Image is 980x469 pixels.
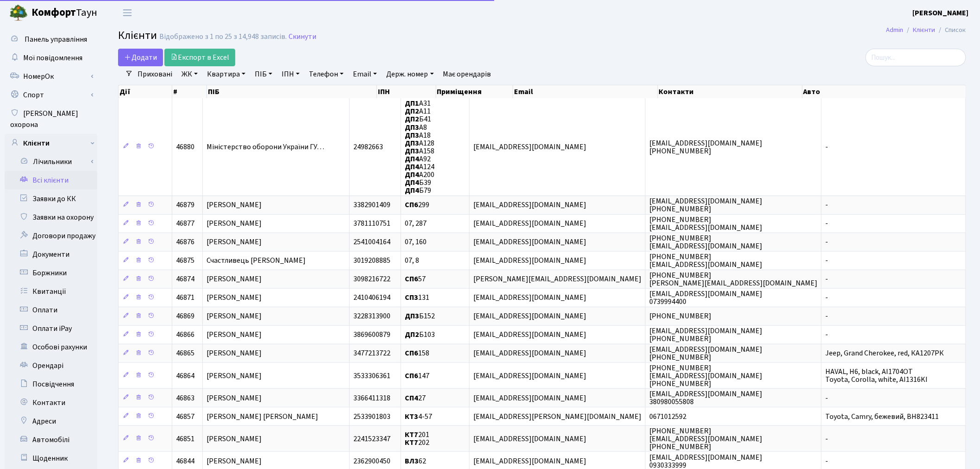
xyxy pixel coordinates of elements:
a: Приховані [134,66,176,82]
b: ВЛ3 [405,456,419,466]
b: СП6 [405,200,418,210]
b: ДП4 [405,162,419,172]
span: [EMAIL_ADDRESS][DOMAIN_NAME] 380980055808 [649,389,762,407]
span: 2241523347 [353,434,390,444]
a: Автомобілі [5,431,97,449]
a: Всі клієнти [5,171,97,190]
span: 0671012592 [649,412,686,422]
span: [PHONE_NUMBER] [EMAIL_ADDRESS][DOMAIN_NAME] [649,233,762,251]
span: [EMAIL_ADDRESS][DOMAIN_NAME] [473,142,586,152]
span: 2362900450 [353,456,390,466]
span: 4-57 [405,412,432,422]
span: 3869600879 [353,330,390,340]
a: ЖК [178,66,201,82]
span: - [825,330,828,340]
span: Б103 [405,330,435,340]
span: 3477213722 [353,349,390,359]
span: 201 202 [405,430,429,448]
a: Оплати [5,301,97,319]
button: Переключити навігацію [116,5,139,20]
a: Клієнти [5,134,97,152]
span: 46844 [176,456,195,466]
span: 46851 [176,434,195,444]
span: Клієнти [118,27,157,44]
a: Спорт [5,86,97,104]
a: Заявки на охорону [5,208,97,227]
span: [PERSON_NAME] [207,237,262,247]
span: [EMAIL_ADDRESS][DOMAIN_NAME] [473,371,586,381]
a: Контакти [5,393,97,412]
a: Договори продажу [5,227,97,245]
a: Має орендарів [440,66,495,82]
a: Мої повідомлення [5,49,97,67]
span: [PERSON_NAME] [207,219,262,229]
a: Орендарі [5,356,97,375]
span: [PHONE_NUMBER] [649,311,711,322]
a: Щоденник [5,449,97,468]
span: 46857 [176,412,195,422]
span: [PERSON_NAME] [207,371,262,381]
span: HAVAL, H6, black, AI1704OT Toyota, Corolla, white, AI1316KI [825,367,928,385]
span: Jeep, Grand Cherokee, red, КА1207РК [825,349,944,359]
a: Адреси [5,412,97,431]
b: ДП4 [405,177,419,188]
a: [PERSON_NAME] охорона [5,104,97,134]
span: [PHONE_NUMBER] [EMAIL_ADDRESS][DOMAIN_NAME] [649,252,762,270]
span: 46865 [176,349,195,359]
span: 2541004164 [353,237,390,247]
a: Квитанції [5,282,97,301]
b: КТ7 [405,438,418,448]
span: [EMAIL_ADDRESS][DOMAIN_NAME] 0739994400 [649,289,762,307]
b: СП3 [405,293,418,303]
b: КТ3 [405,412,418,422]
a: Телефон [305,66,347,82]
th: ІПН [377,85,436,98]
span: 46864 [176,371,195,381]
b: ДП3 [405,138,419,148]
b: ДП2 [405,114,419,125]
a: Заявки до КК [5,190,97,208]
span: [PHONE_NUMBER] [PERSON_NAME][EMAIL_ADDRESS][DOMAIN_NAME] [649,270,817,288]
span: 3228313900 [353,311,390,322]
span: - [825,256,828,266]
b: СП4 [405,393,418,403]
a: Держ. номер [383,66,437,82]
span: А31 А11 Б41 А8 А18 А128 А158 А92 А124 А200 Б39 Б79 [405,98,434,196]
span: Таун [31,5,97,21]
span: 46877 [176,219,195,229]
span: 3382901409 [353,200,390,210]
a: Посвідчення [5,375,97,393]
span: Мої повідомлення [23,53,82,63]
span: [PERSON_NAME] [PERSON_NAME] [207,412,318,422]
span: Счастливець [PERSON_NAME] [207,256,306,266]
span: [PHONE_NUMBER] [EMAIL_ADDRESS][DOMAIN_NAME] [PHONE_NUMBER] [649,426,762,452]
span: [EMAIL_ADDRESS][DOMAIN_NAME] [473,330,586,340]
span: 3533306361 [353,371,390,381]
span: 46875 [176,256,195,266]
a: Додати [118,49,163,66]
span: 2533901803 [353,412,390,422]
span: Додати [124,52,157,63]
a: Документи [5,245,97,264]
b: ДП2 [405,106,419,116]
span: 62 [405,456,426,466]
span: [PHONE_NUMBER] [EMAIL_ADDRESS][DOMAIN_NAME] [649,215,762,233]
span: [PERSON_NAME] [207,330,262,340]
span: - [825,274,828,285]
li: Список [936,25,966,35]
span: 57 [405,274,426,285]
b: ДП3 [405,146,419,156]
th: Дії [119,85,172,98]
b: СП6 [405,371,418,381]
th: Email [513,85,658,98]
a: Особові рахунки [5,338,97,356]
b: ДП4 [405,154,419,164]
span: [EMAIL_ADDRESS][DOMAIN_NAME] [473,200,586,210]
span: [PERSON_NAME] [207,393,262,403]
span: [EMAIL_ADDRESS][DOMAIN_NAME] [473,349,586,359]
span: 46871 [176,293,195,303]
span: [EMAIL_ADDRESS][DOMAIN_NAME] [473,393,586,403]
b: КТ7 [405,430,418,440]
span: [EMAIL_ADDRESS][DOMAIN_NAME] [473,256,586,266]
span: - [825,219,828,229]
